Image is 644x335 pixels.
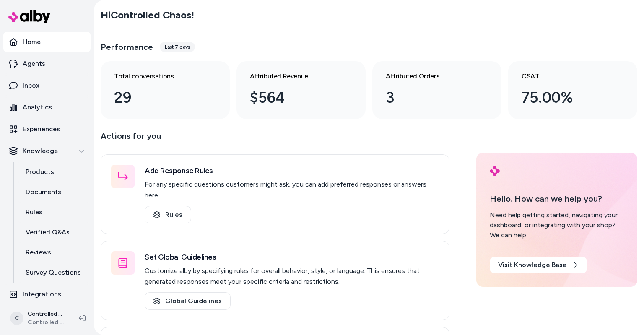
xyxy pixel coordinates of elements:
[145,206,191,223] a: Rules
[490,257,587,273] a: Visit Knowledge Base
[23,102,52,112] p: Analytics
[490,166,500,176] img: alby Logo
[522,86,610,109] div: 75.00%
[3,32,91,52] a: Home
[28,310,65,318] p: Controlled Chaos Shopify
[26,247,51,257] p: Reviews
[3,119,91,139] a: Experiences
[145,179,439,201] p: For any specific questions customers might ask, you can add preferred responses or answers here.
[101,9,194,21] h2: Hi Controlled Chaos !
[114,71,203,81] h3: Total conversations
[145,265,439,287] p: Customize alby by specifying rules for overall behavior, style, or language. This ensures that ge...
[160,42,195,52] div: Last 7 days
[17,182,91,202] a: Documents
[26,207,42,217] p: Rules
[145,292,231,310] a: Global Guidelines
[23,81,39,91] p: Inbox
[26,167,54,177] p: Products
[28,318,65,327] span: Controlled Chaos
[3,75,91,96] a: Inbox
[3,54,91,74] a: Agents
[250,71,339,81] h3: Attributed Revenue
[114,86,203,109] div: 29
[5,305,72,332] button: CControlled Chaos ShopifyControlled Chaos
[17,202,91,222] a: Rules
[386,86,475,109] div: 3
[236,61,366,119] a: Attributed Revenue $564
[145,251,439,263] h3: Set Global Guidelines
[490,210,624,240] div: Need help getting started, navigating your dashboard, or integrating with your shop? We can help.
[145,165,439,177] h3: Add Response Rules
[490,192,624,205] p: Hello. How can we help you?
[3,141,91,161] button: Knowledge
[508,61,637,119] a: CSAT 75.00%
[101,61,230,119] a: Total conversations 29
[17,242,91,262] a: Reviews
[522,71,610,81] h3: CSAT
[101,41,153,53] h3: Performance
[23,37,41,47] p: Home
[23,59,45,69] p: Agents
[3,284,91,304] a: Integrations
[26,267,81,278] p: Survey Questions
[17,262,91,283] a: Survey Questions
[17,162,91,182] a: Products
[23,124,60,134] p: Experiences
[250,86,339,109] div: $564
[26,187,61,197] p: Documents
[17,222,91,242] a: Verified Q&As
[23,146,58,156] p: Knowledge
[101,129,449,149] p: Actions for you
[23,289,61,299] p: Integrations
[8,10,50,23] img: alby Logo
[3,97,91,117] a: Analytics
[26,227,70,237] p: Verified Q&As
[372,61,501,119] a: Attributed Orders 3
[10,312,23,325] span: C
[386,71,475,81] h3: Attributed Orders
